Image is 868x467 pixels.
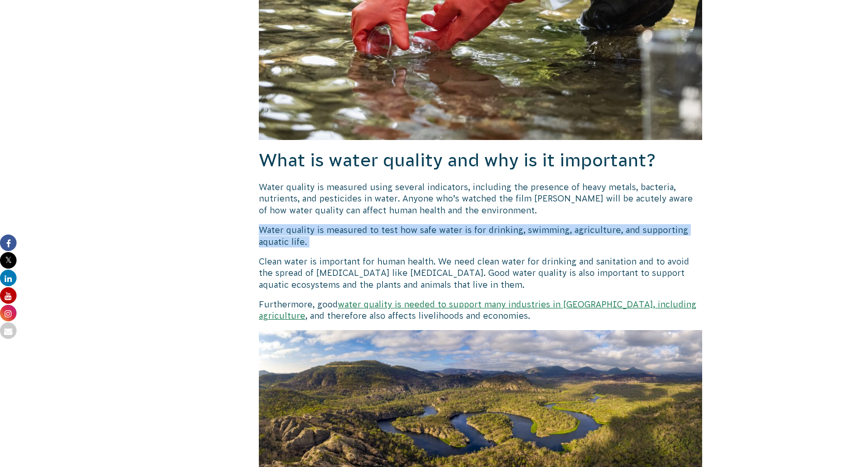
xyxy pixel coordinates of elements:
a: water quality is needed to support many industries in [GEOGRAPHIC_DATA], including agriculture [259,300,696,320]
p: Water quality is measured using several indicators, including the presence of heavy metals, bacte... [259,181,702,216]
p: Water quality is measured to test how safe water is for drinking, swimming, agriculture, and supp... [259,224,702,247]
h2: What is water quality and why is it important? [259,148,702,173]
p: Clean water is important for human health. We need clean water for drinking and sanitation and to... [259,256,702,290]
p: Furthermore, good , and therefore also affects livelihoods and economies. [259,299,702,322]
